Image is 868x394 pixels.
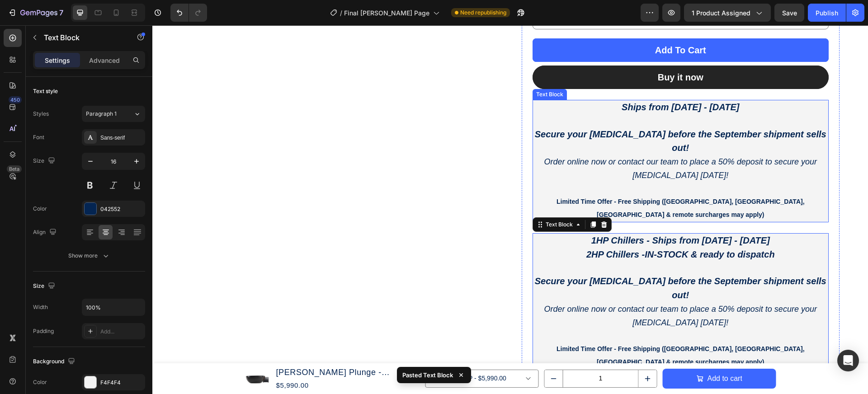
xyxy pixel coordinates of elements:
[33,87,58,95] div: Text style
[33,280,57,292] div: Size
[684,4,771,22] button: 1 product assigned
[692,8,750,18] span: 1 product assigned
[33,205,47,213] div: Color
[404,320,652,340] strong: Limited Time Offer - Free Shipping ([GEOGRAPHIC_DATA], [GEOGRAPHIC_DATA], [GEOGRAPHIC_DATA] & rem...
[434,224,492,234] strong: 2HP Chillers -
[469,77,587,87] strong: Ships from [DATE] - [DATE]
[4,4,67,22] button: 7
[33,226,58,239] div: Align
[382,65,413,73] div: Text Block
[86,110,117,118] span: Paragraph 1
[82,299,145,315] input: Auto
[837,350,859,371] div: Open Intercom Messenger
[492,224,622,234] strong: IN-STOCK & ready to dispatch
[486,345,505,362] button: increment
[340,8,342,18] span: /
[68,251,110,260] div: Show more
[382,104,674,128] strong: Secure your [MEDICAL_DATA] before the September shipment sells out!
[344,8,429,18] span: Final [PERSON_NAME] Page
[33,378,47,386] div: Color
[505,45,551,59] div: Buy it now
[392,279,665,302] i: Order online now or contact our team to place a 50% deposit to secure your [MEDICAL_DATA] [DATE]!
[782,9,797,17] span: Save
[89,56,120,65] p: Advanced
[410,345,486,362] input: quantity
[33,248,145,264] button: Show more
[33,356,77,368] div: Background
[380,13,677,37] button: Add To Cart
[392,345,410,362] button: decrement
[382,251,674,275] strong: Secure your [MEDICAL_DATA] before the September shipment sells out!
[808,4,846,22] button: Publish
[392,195,422,203] div: Text Block
[380,40,677,64] button: Buy it now
[59,7,63,18] p: 7
[439,210,618,220] strong: 1HP Chillers - Ships from [DATE] - [DATE]
[392,132,665,155] i: Order online now or contact our team to place a 50% deposit to secure your [MEDICAL_DATA] [DATE]!
[816,8,838,18] div: Publish
[170,4,207,22] div: Undo/Redo
[503,17,554,33] div: Add To Cart
[9,96,22,103] div: 450
[33,303,48,311] div: Width
[33,155,57,167] div: Size
[100,328,143,336] div: Add...
[774,4,804,22] button: Save
[510,343,624,364] button: Add to cart
[100,379,143,387] div: F4F4F4
[152,25,868,394] iframe: Design area
[7,165,22,173] div: Beta
[460,9,506,17] span: Need republishing
[404,173,652,193] strong: Limited Time Offer - Free Shipping ([GEOGRAPHIC_DATA], [GEOGRAPHIC_DATA], [GEOGRAPHIC_DATA] & rem...
[555,347,590,360] div: Add to cart
[33,133,44,141] div: Font
[402,371,453,380] p: Pasted Text Block
[33,327,54,335] div: Padding
[45,56,70,65] p: Settings
[100,134,143,142] div: Sans-serif
[44,32,121,43] p: Text Block
[100,205,143,213] div: 042552
[82,106,145,122] button: Paragraph 1
[33,110,49,118] div: Styles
